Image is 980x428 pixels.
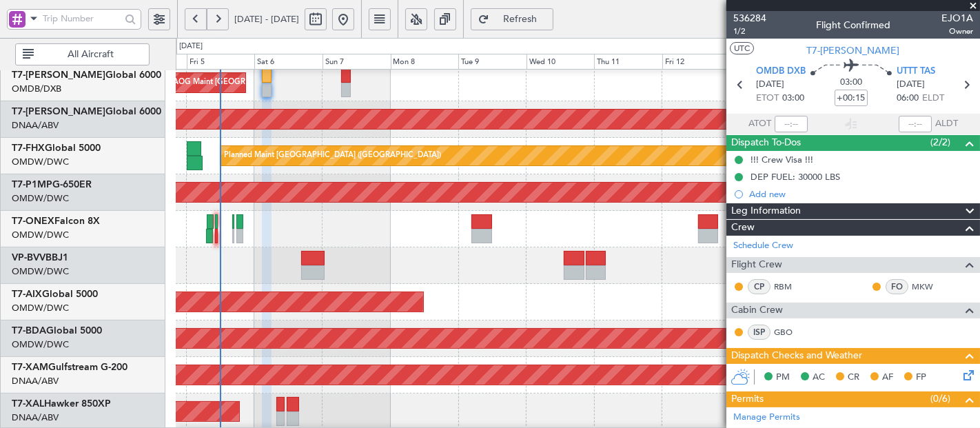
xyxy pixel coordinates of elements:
span: ELDT [922,92,944,105]
div: Wed 10 [527,54,595,70]
a: Manage Permits [733,411,800,425]
span: T7-ONEX [12,216,54,226]
input: Trip Number [43,8,121,29]
a: OMDW/DWC [12,302,69,314]
span: All Aircraft [37,50,145,59]
span: Permits [731,391,764,407]
span: T7-FHX [12,143,45,153]
button: UTC [730,42,754,54]
a: T7-BDAGlobal 5000 [12,326,102,336]
a: OMDW/DWC [12,265,69,278]
a: T7-[PERSON_NAME]Global 6000 [12,70,161,80]
span: 03:00 [782,92,804,105]
div: [DATE] [179,41,203,52]
span: FP [916,371,926,385]
a: DNAA/ABV [12,119,59,132]
div: Flight Confirmed [816,19,890,33]
div: Tue 9 [458,54,527,70]
span: 1/2 [733,26,766,37]
div: Sun 7 [323,54,391,70]
span: OMDB DXB [756,65,806,79]
span: T7-XAM [12,363,48,372]
div: CP [748,279,770,294]
span: [DATE] [756,78,784,92]
span: AC [813,371,825,385]
div: Planned Maint [GEOGRAPHIC_DATA] ([GEOGRAPHIC_DATA]) [224,145,441,166]
span: ETOT [756,92,779,105]
span: T7-[PERSON_NAME] [12,70,105,80]
button: All Aircraft [15,43,150,65]
span: (2/2) [930,135,950,150]
div: Mon 8 [391,54,459,70]
span: Crew [731,220,755,236]
div: ISP [748,325,770,340]
button: Refresh [471,8,553,30]
span: VP-BVV [12,253,45,263]
span: [DATE] [897,78,925,92]
a: MKW [912,281,943,293]
span: Cabin Crew [731,303,783,318]
span: [DATE] - [DATE] [234,13,299,26]
span: (0/6) [930,391,950,406]
a: OMDW/DWC [12,192,69,205]
a: OMDW/DWC [12,338,69,351]
input: --:-- [775,116,808,132]
span: 536284 [733,11,766,26]
a: DNAA/ABV [12,411,59,424]
a: DNAA/ABV [12,375,59,387]
span: Dispatch Checks and Weather [731,348,862,364]
a: T7-XALHawker 850XP [12,399,111,409]
span: Dispatch To-Dos [731,135,801,151]
div: Thu 11 [594,54,662,70]
span: ATOT [748,117,771,131]
div: Fri 12 [662,54,731,70]
a: OMDB/DXB [12,83,61,95]
span: T7-[PERSON_NAME] [807,43,900,58]
span: Owner [941,26,973,37]
span: Leg Information [731,203,801,219]
span: PM [776,371,790,385]
a: T7-AIXGlobal 5000 [12,289,98,299]
span: T7-XAL [12,399,44,409]
div: FO [886,279,908,294]
span: T7-P1MP [12,180,52,190]
a: OMDW/DWC [12,229,69,241]
div: !!! Crew Visa !!! [751,154,813,165]
span: 06:00 [897,92,919,105]
span: T7-AIX [12,289,42,299]
span: ALDT [935,117,958,131]
a: OMDW/DWC [12,156,69,168]
span: T7-[PERSON_NAME] [12,107,105,116]
div: DEP FUEL: 30000 LBS [751,171,840,183]
span: T7-BDA [12,326,46,336]
div: Sat 6 [254,54,323,70]
span: UTTT TAS [897,65,935,79]
div: Add new [749,188,973,200]
span: 03:00 [840,76,862,90]
span: EJO1A [941,11,973,26]
a: GBO [774,326,805,338]
a: T7-P1MPG-650ER [12,180,92,190]
a: VP-BVVBBJ1 [12,253,68,263]
div: Fri 5 [187,54,255,70]
a: Schedule Crew [733,239,793,253]
span: Refresh [492,14,549,24]
a: T7-ONEXFalcon 8X [12,216,100,226]
a: RBM [774,281,805,293]
a: T7-[PERSON_NAME]Global 6000 [12,107,161,116]
span: AF [882,371,893,385]
a: T7-FHXGlobal 5000 [12,143,101,153]
span: CR [848,371,859,385]
a: T7-XAMGulfstream G-200 [12,363,127,372]
span: Flight Crew [731,257,782,273]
